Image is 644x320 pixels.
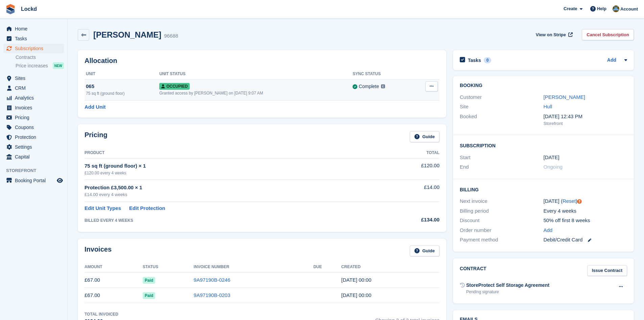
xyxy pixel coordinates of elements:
div: 0 [484,57,492,63]
th: Status [143,262,194,273]
a: Lockd [18,3,40,15]
div: Storefront [544,120,627,127]
div: Site [460,103,543,111]
div: £14.00 every 4 weeks [85,191,374,198]
h2: Billing [460,186,627,193]
a: Edit Protection [129,205,165,212]
th: Product [85,148,374,158]
a: 9A97190B-0203 [194,292,230,298]
div: Billing period [460,207,543,215]
img: icon-info-grey-7440780725fd019a000dd9b08b2336e03edf1995a4989e88bcd33f0948082b44.svg [381,84,385,88]
h2: Tasks [468,57,481,63]
div: Granted access by [PERSON_NAME] on [DATE] 9:07 AM [159,90,353,96]
time: 2025-07-24 23:00:35 UTC [341,292,372,298]
time: 2025-08-21 23:00:28 UTC [341,277,372,283]
div: Pending signature [466,289,549,295]
a: Price increases NEW [16,62,64,69]
th: Amount [85,262,143,273]
a: View on Stripe [533,29,574,40]
div: BILLED EVERY 4 WEEKS [85,217,374,223]
h2: Invoices [85,246,112,257]
div: Customer [460,93,543,101]
div: Total Invoiced [85,311,118,317]
div: [DATE] 12:43 PM [544,113,627,121]
span: Protection [15,132,55,142]
span: Tasks [15,34,55,43]
div: Order number [460,227,543,234]
h2: Booking [460,83,627,88]
a: Guide [410,131,439,142]
a: menu [3,93,64,103]
a: menu [3,123,64,132]
div: Every 4 weeks [544,207,627,215]
a: Guide [410,246,439,257]
a: Issue Contract [587,265,627,276]
span: Create [564,5,577,12]
span: Coupons [15,123,55,132]
a: menu [3,152,64,162]
span: Settings [15,142,55,152]
a: Preview store [56,176,64,185]
img: Paul Budding [613,5,619,12]
span: Sites [15,73,55,83]
td: £14.00 [374,180,439,202]
td: £67.00 [85,273,143,288]
th: Invoice Number [194,262,313,273]
div: 75 sq ft (ground floor) × 1 [85,162,374,170]
h2: Pricing [85,131,108,142]
div: Tooltip anchor [576,198,582,205]
span: Paid [143,292,155,299]
span: Account [620,6,638,13]
a: Contracts [16,54,64,61]
td: £67.00 [85,288,143,303]
a: 9A97190B-0246 [194,277,230,283]
h2: Subscription [460,142,627,149]
div: Next invoice [460,197,543,205]
div: StoreProtect Self Storage Agreement [466,282,549,289]
th: Unit Status [159,69,353,80]
th: Created [341,262,439,273]
span: Capital [15,152,55,162]
a: [PERSON_NAME] [544,94,585,100]
span: Booking Portal [15,176,55,185]
a: menu [3,113,64,122]
div: £134.00 [374,216,439,224]
th: Total [374,148,439,158]
div: 75 sq ft (ground floor) [86,90,159,97]
span: Ongoing [544,164,563,170]
div: 065 [86,83,159,90]
span: CRM [15,83,55,93]
th: Unit [85,69,159,80]
h2: [PERSON_NAME] [93,30,161,39]
span: View on Stripe [536,31,566,38]
a: Hull [544,104,552,109]
span: Home [15,24,55,34]
span: Invoices [15,103,55,112]
span: Price increases [16,63,48,69]
img: stora-icon-8386f47178a22dfd0bd8f6a31ec36ba5ce8667c1dd55bd0f319d3a0aa187defe.svg [5,4,16,14]
a: menu [3,176,64,185]
a: menu [3,83,64,93]
span: Paid [143,277,155,284]
span: Subscriptions [15,44,55,53]
h2: Allocation [85,57,439,65]
th: Sync Status [353,69,413,80]
a: menu [3,24,64,34]
a: menu [3,73,64,83]
div: Complete [359,83,379,90]
a: menu [3,132,64,142]
div: Payment method [460,236,543,244]
span: Occupied [159,83,190,90]
div: £120.00 every 4 weeks [85,170,374,176]
td: £120.00 [374,158,439,179]
a: menu [3,103,64,112]
a: Add [544,227,553,234]
span: Help [597,5,606,12]
div: Discount [460,217,543,225]
div: [DATE] ( ) [544,197,627,205]
a: menu [3,44,64,53]
div: 50% off first 8 weeks [544,217,627,225]
span: Pricing [15,113,55,122]
a: Reset [563,198,576,204]
span: Storefront [6,167,67,174]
